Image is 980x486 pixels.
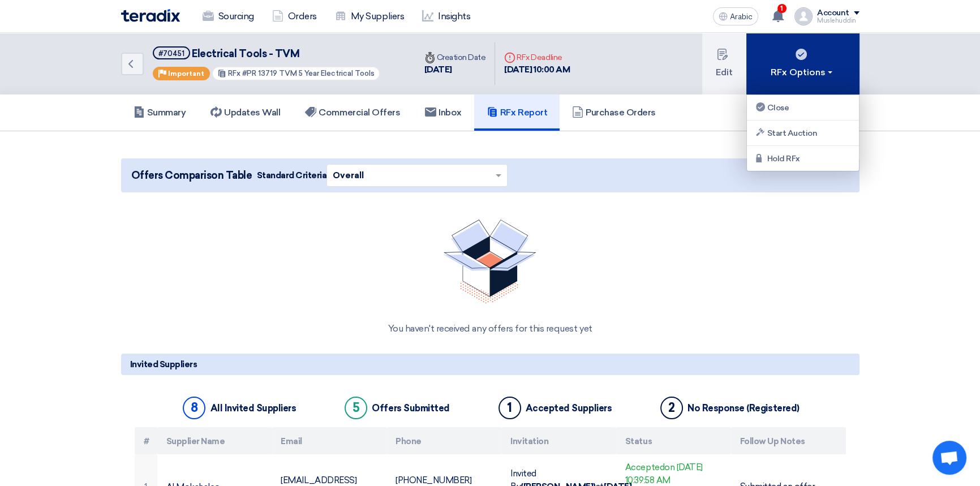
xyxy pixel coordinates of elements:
[396,475,471,485] font: [PHONE_NUMBER]
[144,436,149,446] font: #
[746,33,859,94] button: RFx Options
[281,436,302,446] font: Email
[353,400,360,415] font: 5
[780,5,783,12] font: 1
[168,70,204,78] font: Important
[767,128,818,138] font: Start Auction
[507,400,512,415] font: 1
[228,69,240,78] font: RFx
[746,94,859,171] div: RFx Options
[730,12,753,21] font: Arabic
[474,94,560,131] a: RFx Report
[932,441,966,475] div: Open chat
[510,436,548,446] font: Invitation
[713,7,758,25] button: Arabic
[586,107,656,118] font: Purchase Orders
[625,462,664,472] font: Accepted
[218,11,254,21] font: Sourcing
[817,17,856,24] font: Muslehuddin
[702,33,746,94] button: Edit
[517,53,562,62] font: RFx Deadline
[121,9,180,22] img: Teradix logo
[794,7,813,25] img: profile_test.png
[413,4,479,29] a: Insights
[500,107,547,118] font: RFx Report
[288,11,317,21] font: Orders
[263,4,326,29] a: Orders
[351,11,404,21] font: My Suppliers
[438,11,470,21] font: Insights
[747,121,859,146] a: Start Auction
[198,94,293,131] a: Updates Wall
[771,67,826,78] font: RFx Options
[560,94,668,131] a: Purchase Orders
[153,46,381,61] h5: Electrical Tools - TVM
[242,69,375,78] font: #PR 13719 TVM 5 Year Electrical Tools
[740,436,805,446] font: Follow Up Notes
[625,462,703,485] font: on [DATE] 10:39:58 AM
[437,53,486,62] font: Creation Date
[158,49,184,58] font: #70451
[121,94,199,131] a: Summary
[424,64,452,75] font: [DATE]
[256,170,326,180] font: Standard Criteria
[767,103,789,113] font: Close
[191,400,198,415] font: 8
[293,94,412,131] a: Commercial Offers
[388,323,592,334] font: You haven't received any offers for this request yet
[412,94,474,131] a: Inbox
[224,107,280,118] font: Updates Wall
[194,4,263,29] a: Sourcing
[131,169,252,182] font: Offers Comparison Table
[192,48,299,60] font: Electrical Tools - TVM
[817,8,849,18] font: Account
[504,64,570,75] font: [DATE] 10:00 AM
[326,4,413,29] a: My Suppliers
[716,67,733,78] font: Edit
[444,220,536,304] img: No Quotations Found!
[147,107,186,118] font: Summary
[319,107,400,118] font: Commercial Offers
[166,436,225,446] font: Supplier Name
[372,403,449,414] font: Offers Submitted
[767,154,800,164] font: Hold RFx
[625,436,652,446] font: Status
[439,107,462,118] font: Inbox
[687,403,799,414] font: No Response (Registered)
[210,403,296,414] font: All Invited Suppliers
[130,359,197,369] font: Invited Suppliers
[396,436,422,446] font: Phone
[526,403,612,414] font: Accepted Suppliers
[668,400,675,415] font: 2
